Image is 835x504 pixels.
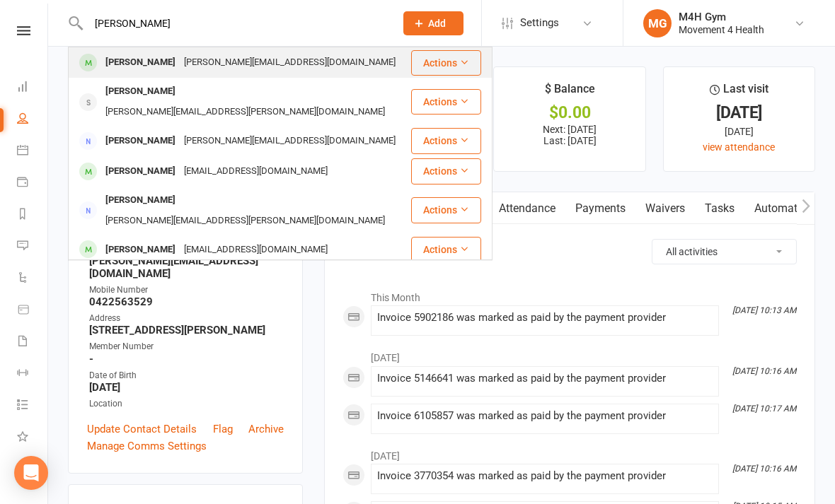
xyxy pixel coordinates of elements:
[710,80,768,105] div: Last visit
[101,161,180,182] div: [PERSON_NAME]
[89,312,284,325] div: Address
[342,239,797,261] h3: Activity
[520,7,559,39] span: Settings
[101,102,389,122] div: [PERSON_NAME][EMAIL_ADDRESS][PERSON_NAME][DOMAIN_NAME]
[703,141,775,153] a: view attendance
[377,410,713,422] div: Invoice 6105857 was marked as paid by the payment provider
[411,237,481,262] button: Actions
[507,124,632,146] p: Next: [DATE] Last: [DATE]
[411,89,481,115] button: Actions
[342,283,797,305] li: This Month
[732,404,796,414] i: [DATE] 10:17 AM
[411,158,481,184] button: Actions
[17,72,49,104] a: Dashboard
[17,295,49,327] a: Product Sales
[732,464,796,474] i: [DATE] 10:16 AM
[14,456,48,490] div: Open Intercom Messenger
[17,136,49,168] a: Calendar
[180,161,332,182] div: [EMAIL_ADDRESS][DOMAIN_NAME]
[565,192,635,225] a: Payments
[342,441,797,464] li: [DATE]
[89,397,284,411] div: Location
[377,470,713,482] div: Invoice 3770354 was marked as paid by the payment provider
[89,381,284,394] strong: [DATE]
[403,11,463,35] button: Add
[411,197,481,223] button: Actions
[17,422,49,454] a: What's New
[89,353,284,365] strong: -
[213,421,233,438] a: Flag
[101,131,180,151] div: [PERSON_NAME]
[101,81,180,102] div: [PERSON_NAME]
[676,105,802,120] div: [DATE]
[732,305,796,315] i: [DATE] 10:13 AM
[180,52,400,73] div: [PERSON_NAME][EMAIL_ADDRESS][DOMAIN_NAME]
[101,190,180,211] div: [PERSON_NAME]
[180,131,400,151] div: [PERSON_NAME][EMAIL_ADDRESS][DOMAIN_NAME]
[635,192,695,225] a: Waivers
[87,421,197,438] a: Update Contact Details
[545,80,595,105] div: $ Balance
[89,324,284,336] strong: [STREET_ADDRESS][PERSON_NAME]
[695,192,744,225] a: Tasks
[643,9,672,37] div: MG
[411,50,481,76] button: Actions
[248,421,284,438] a: Archive
[89,340,284,353] div: Member Number
[377,373,713,385] div: Invoice 5146641 was marked as paid by the payment provider
[17,168,49,199] a: Payments
[377,312,713,324] div: Invoice 5902186 was marked as paid by the payment provider
[84,13,385,33] input: Search...
[17,104,49,136] a: People
[679,11,764,23] div: M4H Gym
[676,124,802,139] div: [DATE]
[180,240,332,260] div: [EMAIL_ADDRESS][DOMAIN_NAME]
[87,438,207,455] a: Manage Comms Settings
[732,366,796,376] i: [DATE] 10:16 AM
[89,254,284,280] strong: [PERSON_NAME][EMAIL_ADDRESS][DOMAIN_NAME]
[101,52,180,73] div: [PERSON_NAME]
[428,18,446,29] span: Add
[89,369,284,382] div: Date of Birth
[89,283,284,297] div: Mobile Number
[507,105,632,120] div: $0.00
[489,192,565,225] a: Attendance
[744,192,829,225] a: Automations
[17,199,49,231] a: Reports
[411,128,481,153] button: Actions
[342,343,797,365] li: [DATE]
[101,240,180,260] div: [PERSON_NAME]
[89,295,284,308] strong: 0422563529
[679,23,764,36] div: Movement 4 Health
[101,211,389,231] div: [PERSON_NAME][EMAIL_ADDRESS][PERSON_NAME][DOMAIN_NAME]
